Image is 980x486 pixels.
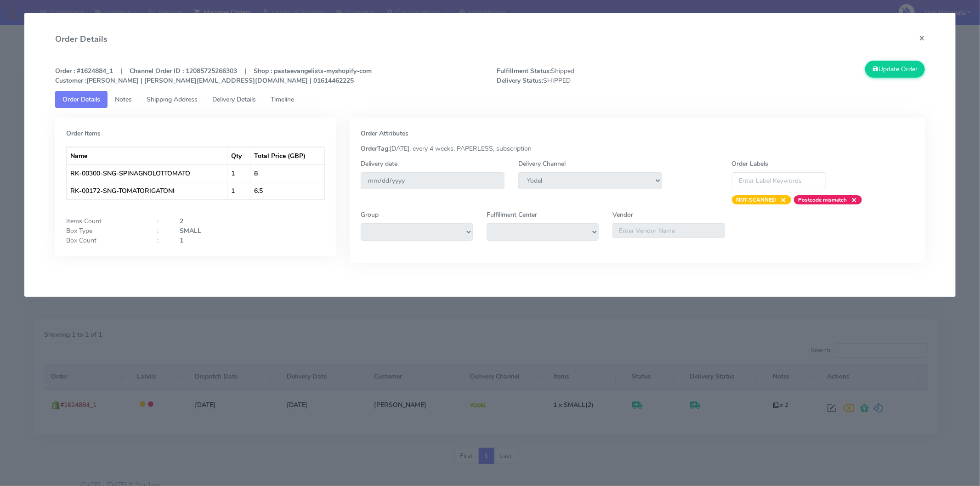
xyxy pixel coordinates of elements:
[250,182,324,199] td: 6.5
[490,66,711,85] span: Shipped SHIPPED
[847,195,857,204] span: ×
[59,216,150,226] div: Items Count
[250,164,324,182] td: 8
[150,226,173,236] div: :
[612,223,725,238] input: Enter Vendor Name
[361,144,390,153] strong: OrderTag:
[732,172,827,189] input: Enter Label Keywords
[865,61,925,78] button: Update Order
[67,147,227,164] th: Name
[518,159,566,169] label: Delivery Channel
[361,210,379,220] label: Group
[497,76,543,85] strong: Delivery Status:
[59,236,150,245] div: Box Count
[361,129,408,138] strong: Order Attributes
[55,76,86,85] strong: Customer :
[67,182,227,199] td: RK-00172-SNG-TOMATORIGATONI
[227,164,250,182] td: 1
[62,95,100,104] span: Order Details
[912,26,932,50] button: Close
[799,196,847,203] strong: Postcode mismatch
[150,236,173,245] div: :
[55,67,372,85] strong: Order : #1624884_1 | Channel Order ID : 12085725266303 | Shop : pastaevangelists-myshopify-com [P...
[180,226,201,235] strong: SMALL
[227,147,250,164] th: Qty
[147,95,198,104] span: Shipping Address
[497,67,551,75] strong: Fulfillment Status:
[250,147,324,164] th: Total Price (GBP)
[736,196,776,203] strong: NOT-SCANNED
[66,129,101,138] strong: Order Items
[115,95,132,104] span: Notes
[67,164,227,182] td: RK-00300-SNG-SPINAGNOLOTTOMATO
[180,236,183,245] strong: 1
[59,226,150,236] div: Box Type
[55,33,108,45] h4: Order Details
[55,91,925,108] ul: Tabs
[271,95,294,104] span: Timeline
[487,210,537,220] label: Fulfillment Center
[732,159,769,169] label: Order Labels
[361,159,397,169] label: Delivery date
[212,95,256,104] span: Delivery Details
[776,195,787,204] span: ×
[612,210,633,220] label: Vendor
[150,216,173,226] div: :
[180,217,183,226] strong: 2
[227,182,250,199] td: 1
[354,144,921,153] div: [DATE], every 4 weeks, PAPERLESS, subscription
